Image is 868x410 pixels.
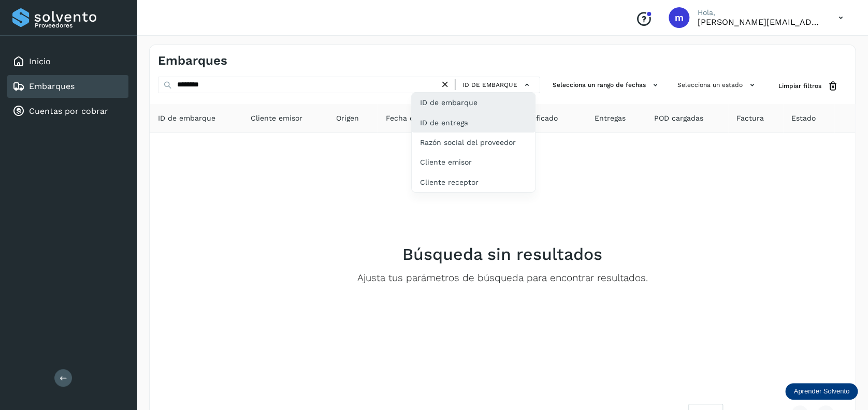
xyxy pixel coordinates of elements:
[698,8,822,17] p: Hola,
[7,50,128,73] div: Inicio
[785,383,858,400] div: Aprender Solvento
[29,81,75,91] a: Embarques
[7,100,128,123] div: Cuentas por cobrar
[412,152,535,172] div: Cliente emisor
[29,106,108,116] a: Cuentas por cobrar
[412,133,535,152] div: Razón social del proveedor
[29,56,51,66] a: Inicio
[7,75,128,98] div: Embarques
[412,93,535,112] div: ID de embarque
[793,387,849,396] p: Aprender Solvento
[35,22,124,29] p: Proveedores
[698,17,822,27] p: mariela.santiago@fsdelnorte.com
[412,113,535,133] div: ID de entrega
[412,172,535,192] div: Cliente receptor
